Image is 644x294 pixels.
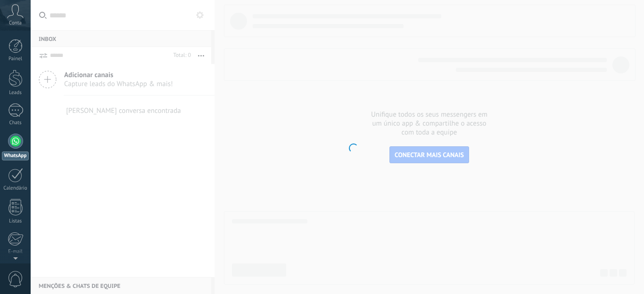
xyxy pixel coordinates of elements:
div: WhatsApp [2,151,29,160]
div: E-mail [2,249,29,255]
div: Leads [2,90,29,96]
div: Chats [2,120,29,126]
div: Painel [2,56,29,62]
div: Listas [2,218,29,224]
div: Calendário [2,185,29,191]
span: Conta [9,20,22,26]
